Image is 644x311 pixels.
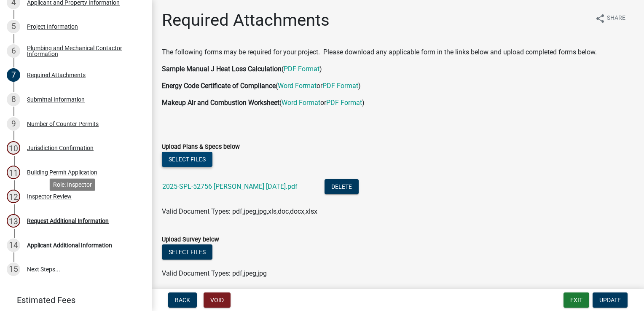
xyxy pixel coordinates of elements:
[7,292,138,308] a: Estimated Fees
[599,297,621,303] span: Update
[325,179,359,194] button: Delete
[162,144,240,150] label: Upload Plans & Specs below
[162,99,279,107] strong: Makeup Air and Combustion Worksheet
[7,68,20,82] div: 7
[7,20,20,33] div: 5
[7,166,20,179] div: 11
[27,193,72,199] div: Inspector Review
[284,65,319,73] a: PDF Format
[27,72,86,78] div: Required Attachments
[27,218,109,224] div: Request Additional Information
[162,244,212,260] button: Select files
[27,121,99,127] div: Number of Counter Permits
[588,10,632,27] button: shareShare
[282,99,320,107] a: Word Format
[607,13,625,24] span: Share
[27,45,138,57] div: Plumbing and Mechanical Contactor Information
[50,178,95,190] div: Role: Inspector
[563,292,589,308] button: Exit
[162,65,282,73] strong: Sample Manual J Heat Loss Calculation
[593,292,628,308] button: Update
[162,269,267,277] span: Valid Document Types: pdf,jpeg,jpg
[322,82,358,90] a: PDF Format
[27,242,112,248] div: Applicant Additional Information
[168,292,197,308] button: Back
[7,239,20,252] div: 14
[162,182,298,190] a: 2025-SPL-52756 [PERSON_NAME] [DATE].pdf
[162,64,634,74] p: ( )
[7,190,20,203] div: 12
[162,98,634,108] p: ( or )
[326,99,362,107] a: PDF Format
[595,13,605,24] i: share
[175,297,190,303] span: Back
[7,117,20,131] div: 9
[162,10,330,30] h1: Required Attachments
[162,81,634,91] p: ( or )
[7,141,20,155] div: 10
[162,237,219,243] label: Upload Survey below
[7,263,20,276] div: 15
[162,207,317,215] span: Valid Document Types: pdf,jpeg,jpg,xls,doc,docx,xlsx
[27,145,94,151] div: Jurisdiction Confirmation
[7,214,20,228] div: 13
[7,93,20,106] div: 8
[204,292,231,308] button: Void
[162,47,634,57] p: The following forms may be required for your project. Please download any applicable form in the ...
[7,44,20,58] div: 6
[27,169,97,175] div: Building Permit Application
[278,82,317,90] a: Word Format
[325,183,359,191] wm-modal-confirm: Delete Document
[27,24,78,29] div: Project Information
[27,97,85,102] div: Submittal Information
[162,82,276,90] strong: Energy Code Certificate of Compliance
[162,152,212,167] button: Select files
